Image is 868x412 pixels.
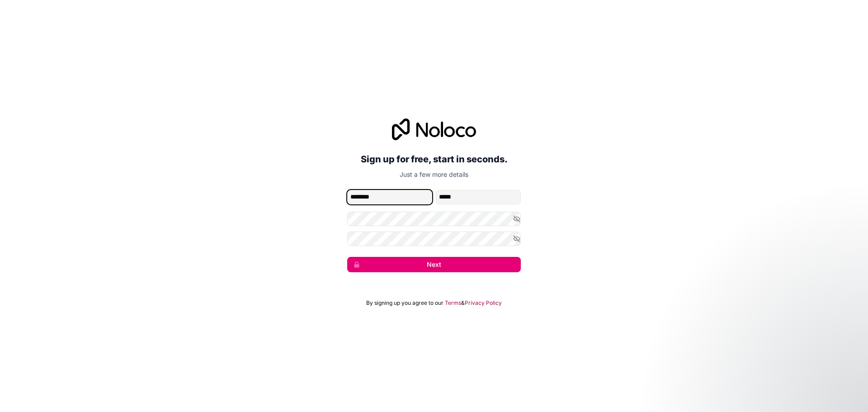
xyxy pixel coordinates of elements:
[465,299,502,307] a: Privacy Policy
[366,299,443,307] span: By signing up you agree to our
[347,151,521,167] h2: Sign up for free, start in seconds.
[347,232,521,246] input: Confirm password
[436,190,521,204] input: family-name
[347,170,521,179] p: Just a few more details
[347,190,432,204] input: given-name
[687,344,868,407] iframe: Intercom notifications message
[347,212,521,226] input: Password
[347,257,521,272] button: Next
[445,299,461,307] a: Terms
[461,299,465,307] span: &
